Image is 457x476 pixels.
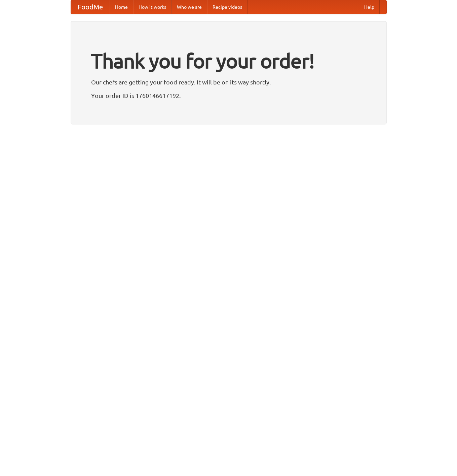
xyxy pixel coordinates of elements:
h1: Thank you for your order! [91,45,366,77]
a: Help [359,0,380,14]
p: Our chefs are getting your food ready. It will be on its way shortly. [91,77,366,87]
a: FoodMe [71,0,110,14]
a: Who we are [172,0,207,14]
a: Recipe videos [207,0,247,14]
a: How it works [133,0,172,14]
a: Home [110,0,133,14]
p: Your order ID is 1760146617192. [91,90,366,101]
